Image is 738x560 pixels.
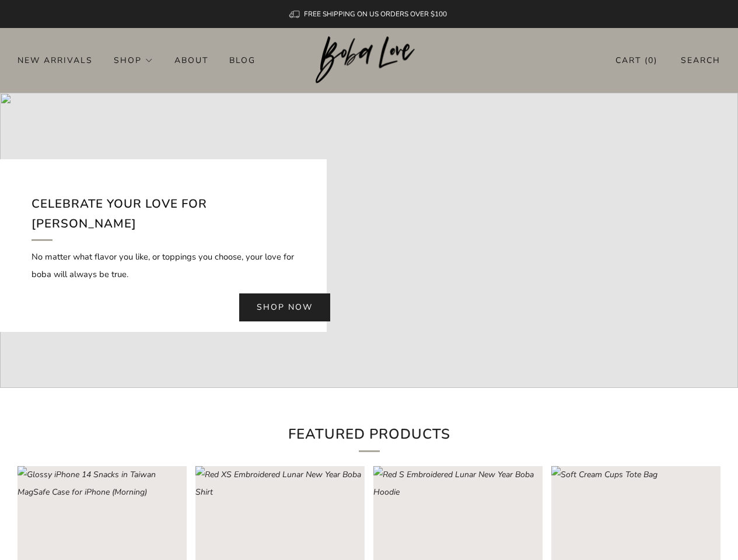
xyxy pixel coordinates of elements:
a: New Arrivals [18,51,93,69]
span: FREE SHIPPING ON US ORDERS OVER $100 [304,9,447,19]
items-count: 0 [648,55,654,66]
p: No matter what flavor you like, or toppings you choose, your love for boba will always be true. [32,248,295,283]
a: Search [681,51,720,70]
a: Boba Love [316,36,422,85]
a: Blog [229,51,256,69]
a: Shop now [239,293,330,321]
h2: Celebrate your love for [PERSON_NAME] [32,194,295,240]
a: Cart [615,51,657,70]
h2: Featured Products [177,423,562,452]
a: About [174,51,208,69]
img: Boba Love [316,36,422,84]
a: Shop [114,51,153,69]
